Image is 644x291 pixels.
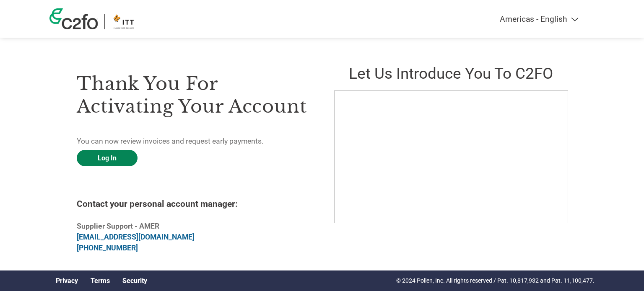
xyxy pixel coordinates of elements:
b: Supplier Support - AMER [77,222,159,230]
a: Log In [77,150,138,166]
h3: Thank you for activating your account [77,72,310,118]
a: [EMAIL_ADDRESS][DOMAIN_NAME] [77,233,195,241]
h2: Let us introduce you to C2FO [334,64,567,82]
p: © 2024 Pollen, Inc. All rights reserved / Pat. 10,817,932 and Pat. 11,100,477. [396,276,595,285]
a: Privacy [56,277,78,285]
a: Security [122,277,147,285]
iframe: C2FO Introduction Video [334,90,568,223]
p: You can now review invoices and request early payments. [77,136,310,147]
a: Terms [91,277,110,285]
img: ITT [111,14,136,29]
a: [PHONE_NUMBER] [77,244,138,252]
img: c2fo logo [49,8,98,29]
h4: Contact your personal account manager: [77,199,310,209]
